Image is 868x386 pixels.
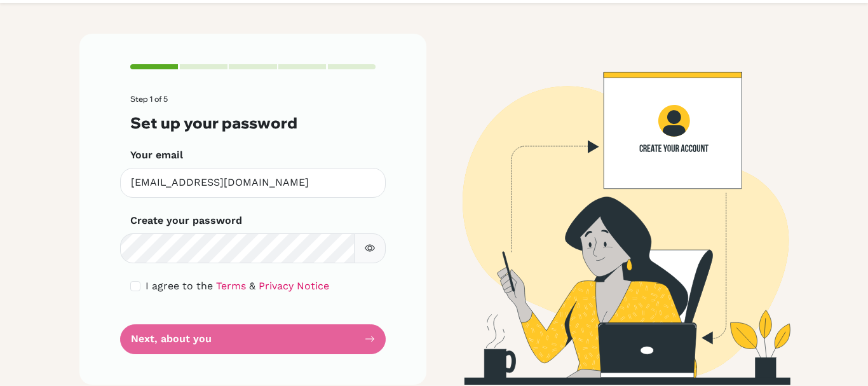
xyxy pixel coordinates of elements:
h3: Set up your password [130,114,376,132]
span: Step 1 of 5 [130,94,168,104]
span: I agree to the [146,280,213,292]
input: Insert your email* [120,168,386,198]
a: Terms [216,280,246,292]
span: & [249,280,255,292]
a: Privacy Notice [259,280,329,292]
label: Create your password [130,213,242,228]
label: Your email [130,148,183,163]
